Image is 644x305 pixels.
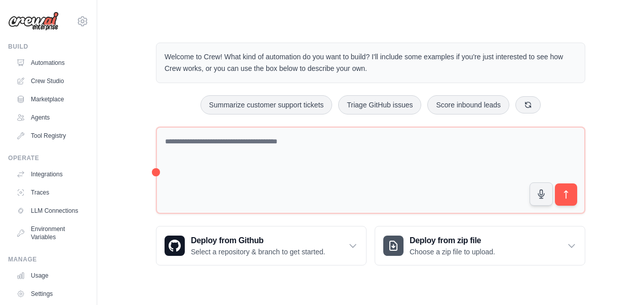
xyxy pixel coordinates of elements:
a: Crew Studio [12,73,89,89]
p: Choose a zip file to upload. [410,247,495,257]
h3: Deploy from Github [191,235,325,247]
a: Traces [12,184,89,201]
a: Environment Variables [12,221,89,245]
h3: Deploy from zip file [410,235,495,247]
a: Integrations [12,166,89,182]
img: Logo [8,12,59,31]
a: Tool Registry [12,128,89,144]
p: Select a repository & branch to get started. [191,247,325,257]
a: LLM Connections [12,203,89,219]
button: Triage GitHub issues [338,95,421,115]
div: Build [8,43,89,51]
div: Operate [8,154,89,162]
div: Manage [8,255,89,263]
a: Marketplace [12,91,89,107]
a: Settings [12,286,89,302]
button: Summarize customer support tickets [200,95,332,115]
button: Score inbound leads [427,95,509,115]
a: Agents [12,109,89,126]
a: Usage [12,268,89,284]
a: Automations [12,55,89,71]
p: Welcome to Crew! What kind of automation do you want to build? I'll include some examples if you'... [165,51,577,74]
